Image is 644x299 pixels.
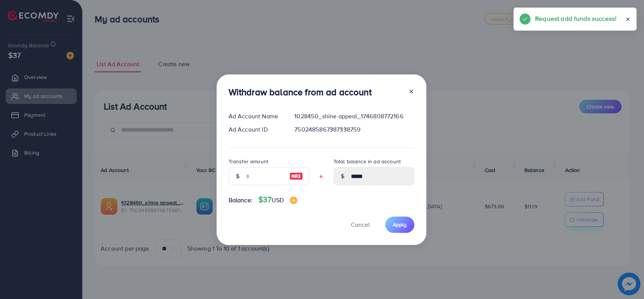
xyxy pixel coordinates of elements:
[341,217,379,233] button: Cancel
[289,172,303,181] img: image
[229,196,252,204] span: Balance:
[290,197,297,204] img: image
[535,14,616,23] h5: Request add funds success!
[334,158,401,165] label: Total balance in ad account
[229,87,372,98] h3: Withdraw balance from ad account
[272,196,283,204] span: USD
[258,195,297,204] h4: $37
[223,112,289,121] div: Ad Account Name
[385,217,414,233] button: Apply
[223,125,289,134] div: Ad Account ID
[393,221,407,228] span: Apply
[351,220,370,229] span: Cancel
[288,125,420,134] div: 7502485867387338759
[288,112,420,121] div: 1028450_shine appeal_1746808772166
[229,158,268,165] label: Transfer amount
